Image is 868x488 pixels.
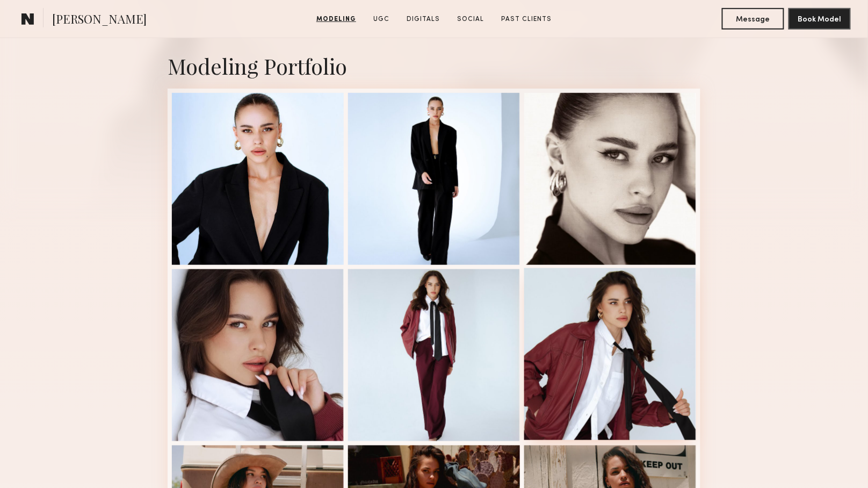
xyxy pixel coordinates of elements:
a: Social [453,15,488,24]
div: Modeling Portfolio [168,52,700,80]
span: [PERSON_NAME] [52,11,147,30]
a: Modeling [312,15,360,24]
a: Digitals [402,15,444,24]
a: UGC [369,15,394,24]
a: Past Clients [497,15,556,24]
button: Book Model [789,8,851,30]
button: Message [722,8,784,30]
a: Book Model [789,14,851,23]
